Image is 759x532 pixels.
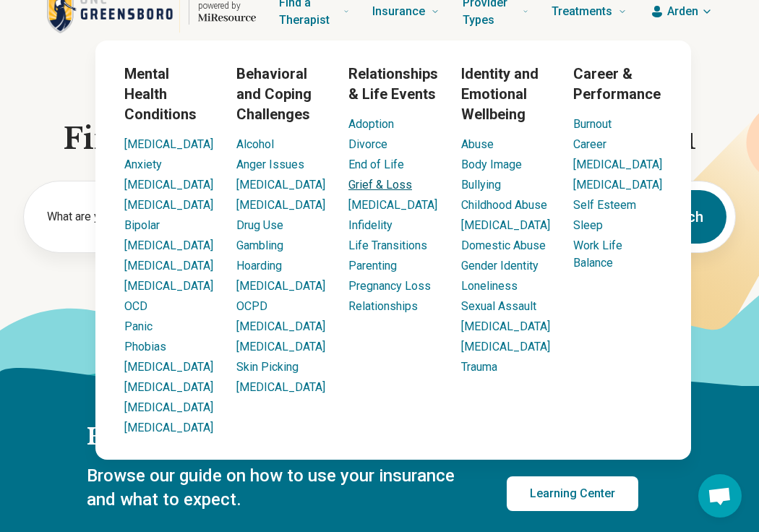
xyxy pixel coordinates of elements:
[461,64,550,124] h3: Identity and Emotional Wellbeing
[348,158,404,171] a: End of Life
[461,137,494,151] a: Abuse
[124,239,213,252] a: [MEDICAL_DATA]
[124,259,213,273] a: [MEDICAL_DATA]
[650,3,713,20] button: Arden
[236,340,325,353] a: [MEDICAL_DATA]
[348,137,387,151] a: Divorce
[573,218,603,232] a: Sleep
[87,464,472,512] p: Browse our guide on how to use your insurance and what to expect.
[236,380,325,394] a: [MEDICAL_DATA]
[348,239,427,252] a: Life Transitions
[236,158,304,171] a: Anger Issues
[236,178,325,192] a: [MEDICAL_DATA]
[236,299,267,313] a: OCPD
[124,400,213,414] a: [MEDICAL_DATA]
[552,1,612,22] span: Treatments
[236,64,325,124] h3: Behavioral and Coping Challenges
[124,299,147,313] a: OCD
[573,64,662,104] h3: Career & Performance
[236,360,299,374] a: Skin Picking
[236,279,325,293] a: [MEDICAL_DATA]
[124,178,213,192] a: [MEDICAL_DATA]
[573,178,662,192] a: [MEDICAL_DATA]
[124,137,213,151] a: [MEDICAL_DATA]
[236,319,325,333] a: [MEDICAL_DATA]
[124,421,213,434] a: [MEDICAL_DATA]
[573,117,612,131] a: Burnout
[372,1,425,22] span: Insurance
[124,64,213,124] h3: Mental Health Conditions
[124,380,213,394] a: [MEDICAL_DATA]
[348,299,418,313] a: Relationships
[124,158,162,171] a: Anxiety
[124,279,213,293] a: [MEDICAL_DATA]
[236,198,325,212] a: [MEDICAL_DATA]
[461,360,497,374] a: Trauma
[124,198,213,212] a: [MEDICAL_DATA]
[348,64,438,104] h3: Relationships & Life Events
[124,319,153,333] a: Panic
[236,137,274,151] a: Alcohol
[348,259,397,273] a: Parenting
[348,218,393,232] a: Infidelity
[348,279,431,293] a: Pregnancy Loss
[573,239,622,270] a: Work Life Balance
[236,239,283,252] a: Gambling
[667,3,698,20] span: Arden
[507,476,638,511] a: Learning Center
[236,218,283,232] a: Drug Use
[124,340,166,353] a: Phobias
[124,360,213,374] a: [MEDICAL_DATA]
[348,117,394,131] a: Adoption
[236,259,282,273] a: Hoarding
[461,239,546,252] a: Domestic Abuse
[348,198,437,212] a: [MEDICAL_DATA]
[348,178,412,192] a: Grief & Loss
[698,474,742,518] div: Open chat
[461,158,522,171] a: Body Image
[461,259,539,273] a: Gender Identity
[461,218,550,232] a: [MEDICAL_DATA]
[573,137,606,151] a: Career
[573,198,636,212] a: Self Esteem
[573,158,662,171] a: [MEDICAL_DATA]
[461,340,550,353] a: [MEDICAL_DATA]
[461,178,501,192] a: Bullying
[461,299,536,313] a: Sexual Assault
[124,218,160,232] a: Bipolar
[461,319,550,333] a: [MEDICAL_DATA]
[461,279,518,293] a: Loneliness
[461,198,547,212] a: Childhood Abuse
